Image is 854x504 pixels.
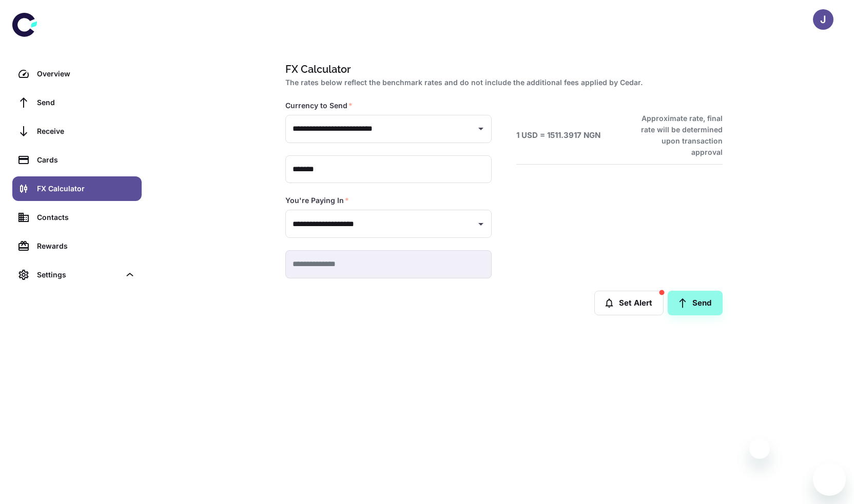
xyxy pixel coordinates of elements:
a: Contacts [12,205,142,230]
div: Send [37,97,135,108]
div: Settings [12,263,142,287]
div: Contacts [37,212,135,223]
label: You're Paying In [285,195,349,206]
a: FX Calculator [12,176,142,201]
a: Overview [12,62,142,86]
button: J [813,9,833,30]
button: Set Alert [594,291,664,315]
a: Send [12,90,142,115]
div: Settings [37,269,120,280]
h1: FX Calculator [285,62,719,77]
div: Receive [37,126,135,137]
iframe: Close message [749,438,770,459]
div: FX Calculator [37,183,135,194]
button: Open [474,122,488,136]
label: Currency to Send [285,100,353,111]
a: Receive [12,119,142,144]
a: Send [668,291,723,315]
h6: 1 USD = 1511.3917 NGN [516,130,600,142]
div: Rewards [37,240,135,252]
iframe: Button to launch messaging window [813,463,846,496]
button: Open [474,217,488,231]
h6: Approximate rate, final rate will be determined upon transaction approval [630,113,723,158]
a: Cards [12,148,142,172]
div: Overview [37,68,135,79]
div: Cards [37,154,135,166]
a: Rewards [12,234,142,258]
